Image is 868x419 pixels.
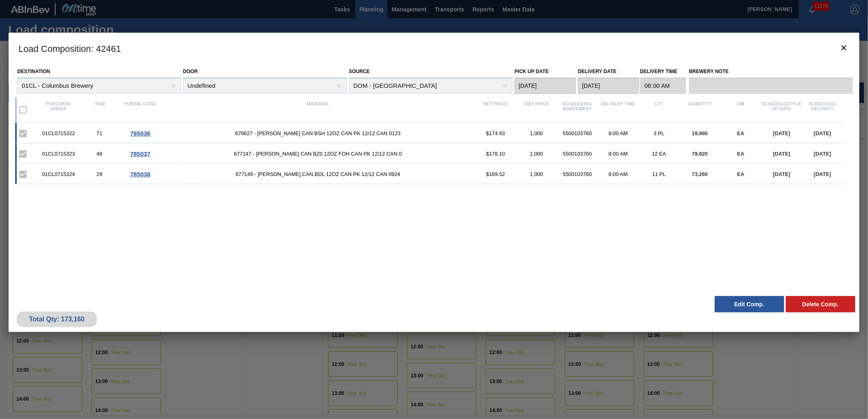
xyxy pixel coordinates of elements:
[183,69,198,74] label: Door
[516,130,557,136] div: 1,000
[692,171,708,177] span: 73,260
[475,130,516,136] div: $174.93
[640,66,686,78] label: Delivery Time
[761,101,802,118] div: Scheduled Pick up Date
[557,171,598,177] div: 5500103760
[689,66,853,78] label: Brewery Note
[639,101,680,118] div: Lot
[475,101,516,118] div: Net Price
[720,101,761,118] div: UM
[349,69,370,74] label: Source
[120,171,161,178] div: Go to Order
[38,101,79,118] div: Purchase order
[38,151,79,157] div: 01CL0715323
[557,130,598,136] div: 5500103760
[79,101,120,118] div: Item
[773,171,790,177] span: [DATE]
[79,151,120,157] div: 48
[516,151,557,157] div: 1,000
[120,101,161,118] div: Portal code
[161,151,475,157] span: 677147 - CARR CAN BZ0 12OZ FOH CAN PK 12/12 CAN 0
[715,296,784,312] button: Edit Comp.
[598,101,639,118] div: Delivery Time
[516,171,557,177] div: 1,000
[814,151,831,157] span: [DATE]
[38,130,79,136] div: 01CL0715322
[639,130,680,136] div: 3 PL
[814,171,831,177] span: [DATE]
[130,150,150,157] span: 785037
[639,171,680,177] div: 11 PL
[557,151,598,157] div: 5500103760
[475,151,516,157] div: $178.10
[557,101,598,118] div: Scheduling Agreement
[23,316,91,323] div: Total Qty: 173,160
[17,69,50,74] label: Destination
[773,130,790,136] span: [DATE]
[130,130,150,137] span: 785036
[802,101,843,118] div: Scheduled Delivery
[161,101,475,118] div: Material
[515,69,549,74] label: Pick up Date
[130,171,150,178] span: 785038
[578,78,639,94] input: mm/dd/yyyy
[38,171,79,177] div: 01CL0715324
[79,130,120,136] div: 71
[598,130,639,136] div: 8:00 AM
[475,171,516,177] div: $169.52
[598,171,639,177] div: 8:00 AM
[516,101,557,118] div: Unit Price
[9,33,859,64] h3: Load Composition : 42461
[692,130,708,136] span: 19,980
[598,151,639,157] div: 8:00 AM
[692,151,708,157] span: 79,920
[737,130,745,136] span: EA
[79,171,120,177] div: 29
[737,151,745,157] span: EA
[120,130,161,137] div: Go to Order
[639,151,680,157] div: 12 EA
[786,296,855,312] button: Delete Comp.
[737,171,745,177] span: EA
[515,78,576,94] input: mm/dd/yyyy
[161,171,475,177] span: 677149 - CARR CAN BDL 12OZ CAN PK 12/12 CAN 0924
[578,69,616,74] label: Delivery Date
[814,130,831,136] span: [DATE]
[680,101,720,118] div: Quantity
[120,150,161,157] div: Go to Order
[161,130,475,136] span: 676627 - CARR CAN BSH 12OZ CAN PK 12/12 CAN 0123
[773,151,790,157] span: [DATE]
